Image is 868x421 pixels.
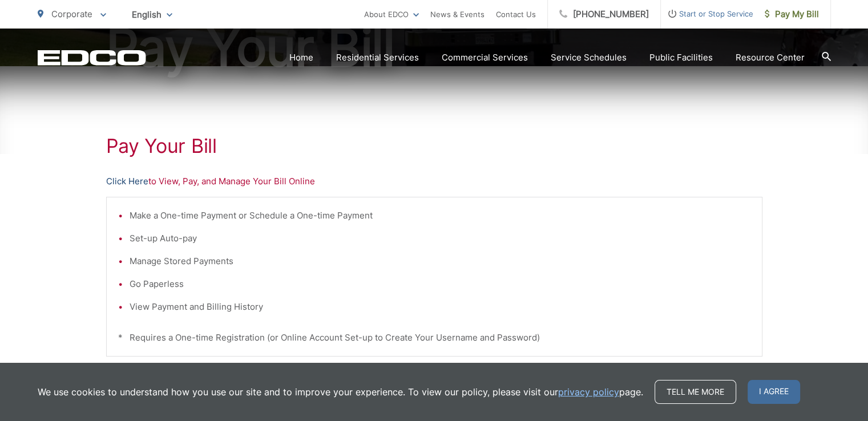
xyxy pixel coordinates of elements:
[130,300,750,314] li: View Payment and Billing History
[655,380,736,404] a: Tell me more
[336,51,419,64] a: Residential Services
[551,51,627,64] a: Service Schedules
[130,254,750,268] li: Manage Stored Payments
[38,385,643,399] p: We use cookies to understand how you use our site and to improve your experience. To view our pol...
[765,7,819,21] span: Pay My Bill
[130,209,750,222] li: Make a One-time Payment or Schedule a One-time Payment
[130,277,750,291] li: Go Paperless
[496,7,536,21] a: Contact Us
[123,5,181,25] span: English
[430,7,485,21] a: News & Events
[442,51,528,64] a: Commercial Services
[51,9,92,19] span: Corporate
[736,51,805,64] a: Resource Center
[130,232,750,245] li: Set-up Auto-pay
[364,7,419,21] a: About EDCO
[106,135,762,157] h1: Pay Your Bill
[558,385,619,399] a: privacy policy
[289,51,313,64] a: Home
[748,380,800,404] span: I agree
[649,51,713,64] a: Public Facilities
[38,50,146,66] a: EDCD logo. Return to the homepage.
[118,331,750,345] p: * Requires a One-time Registration (or Online Account Set-up to Create Your Username and Password)
[106,175,148,188] a: Click Here
[106,175,762,188] p: to View, Pay, and Manage Your Bill Online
